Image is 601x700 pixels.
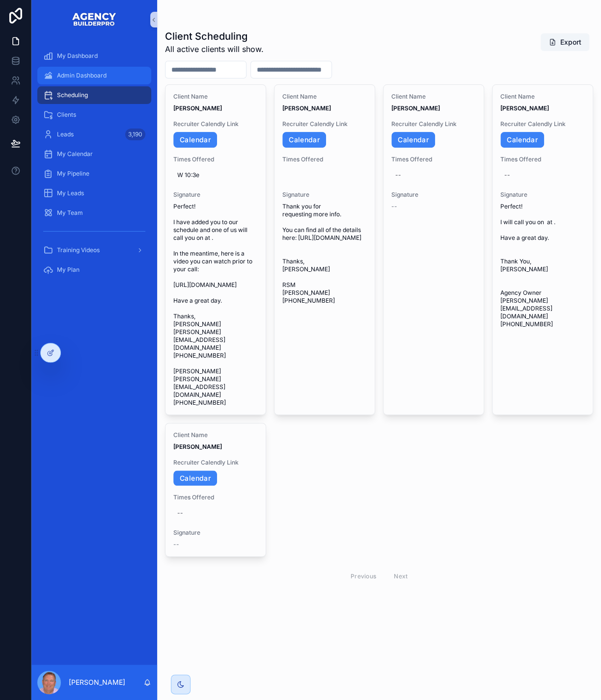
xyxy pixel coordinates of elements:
span: Recruiter Calendly Link [173,120,258,128]
a: Training Videos [37,241,151,259]
a: Admin Dashboard [37,67,151,84]
span: Leads [57,130,74,138]
span: Times Offered [282,156,367,163]
a: Calendar [282,132,326,148]
p: [PERSON_NAME] [69,677,125,687]
span: Client Name [173,431,258,439]
span: Thank you for requesting more info. You can find all of the details here: [URL][DOMAIN_NAME] Than... [282,203,367,305]
span: My Team [57,209,83,217]
span: Signature [500,191,585,199]
a: My Dashboard [37,47,151,65]
span: Recruiter Calendly Link [173,459,258,467]
span: My Leads [57,189,84,197]
span: Client Name [173,93,258,101]
strong: [PERSON_NAME] [173,104,222,112]
span: Times Offered [391,156,476,163]
a: Clients [37,106,151,124]
a: Leads3,190 [37,126,151,143]
span: My Calendar [57,150,93,158]
a: Client Name[PERSON_NAME]Recruiter Calendly LinkCalendarTimes Offered--SignaturePerfect! I will ca... [492,84,593,415]
span: Recruiter Calendly Link [391,120,476,128]
div: -- [395,171,401,179]
span: Perfect! I will call you on at . Have a great day. Thank You, [PERSON_NAME] Agency Owner [PERSON_... [500,203,585,328]
div: 3,190 [125,129,145,140]
span: Clients [57,111,76,119]
a: Calendar [173,132,217,148]
span: Client Name [500,93,585,101]
a: Client Name[PERSON_NAME]Recruiter Calendly LinkCalendarTimes Offered--Signature-- [165,423,266,557]
img: App logo [72,12,117,27]
span: Times Offered [500,156,585,163]
a: My Calendar [37,145,151,163]
span: My Dashboard [57,52,98,60]
a: Calendar [500,132,544,148]
span: Admin Dashboard [57,72,107,79]
strong: [PERSON_NAME] [173,443,222,450]
a: Calendar [391,132,435,148]
div: scrollable content [31,39,157,293]
a: Scheduling [37,86,151,104]
a: My Pipeline [37,165,151,182]
span: My Pipeline [57,170,89,178]
a: Client Name[PERSON_NAME]Recruiter Calendly LinkCalendarTimes Offered--Signature-- [383,84,484,415]
span: -- [391,203,397,210]
div: -- [504,171,510,179]
span: Signature [391,191,476,199]
span: All active clients will show. [165,43,264,55]
a: Client Name[PERSON_NAME]Recruiter Calendly LinkCalendarTimes OfferedW 10:3eSignaturePerfect! I ha... [165,84,266,415]
span: Signature [173,529,258,537]
span: -- [173,541,179,548]
span: Client Name [282,93,367,101]
span: My Plan [57,266,80,274]
span: Perfect! I have added you to our schedule and one of us will call you on at . In the meantime, he... [173,203,258,407]
button: Export [541,33,589,51]
span: Signature [173,191,258,199]
span: Training Videos [57,246,100,254]
a: My Leads [37,184,151,202]
span: Client Name [391,93,476,101]
a: Calendar [173,470,217,486]
a: Client Name[PERSON_NAME]Recruiter Calendly LinkCalendarTimes OfferedSignatureThank you for reques... [274,84,375,415]
strong: [PERSON_NAME] [500,104,549,112]
span: Recruiter Calendly Link [282,120,367,128]
strong: [PERSON_NAME] [391,104,440,112]
a: My Team [37,204,151,222]
span: Times Offered [173,493,258,501]
span: Recruiter Calendly Link [500,120,585,128]
span: Times Offered [173,156,258,163]
strong: [PERSON_NAME] [282,104,331,112]
div: -- [177,509,183,517]
span: Signature [282,191,367,199]
h1: Client Scheduling [165,29,264,43]
a: My Plan [37,261,151,279]
span: W 10:3e [177,171,254,179]
span: Scheduling [57,91,88,99]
